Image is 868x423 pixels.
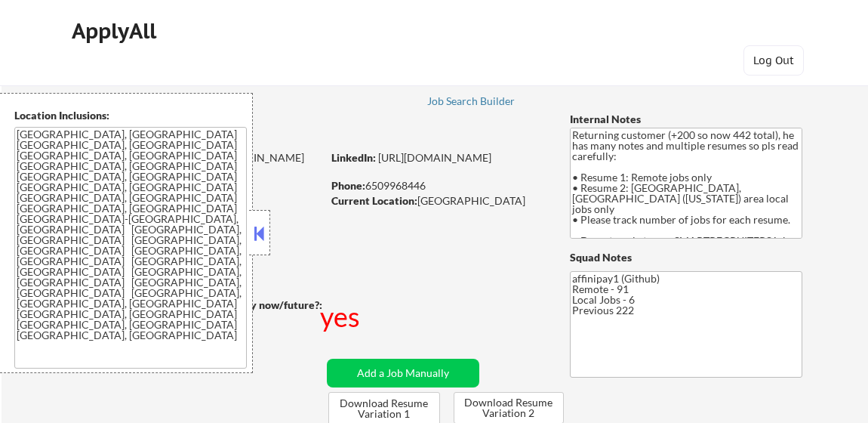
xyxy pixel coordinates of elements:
[331,179,365,192] strong: Phone:
[427,95,516,110] a: Job Search Builder
[320,298,363,335] div: yes
[14,108,247,123] div: Location Inclusions:
[427,96,516,107] div: Job Search Builder
[570,112,802,127] div: Internal Notes
[331,151,376,164] strong: LinkedIn:
[570,250,802,265] div: Squad Notes
[72,18,161,44] div: ApplyAll
[327,359,479,387] button: Add a Job Manually
[743,45,804,76] button: Log Out
[331,178,545,193] div: 6509968446
[378,151,491,164] a: [URL][DOMAIN_NAME]
[331,193,545,208] div: [GEOGRAPHIC_DATA]
[331,194,417,207] strong: Current Location:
